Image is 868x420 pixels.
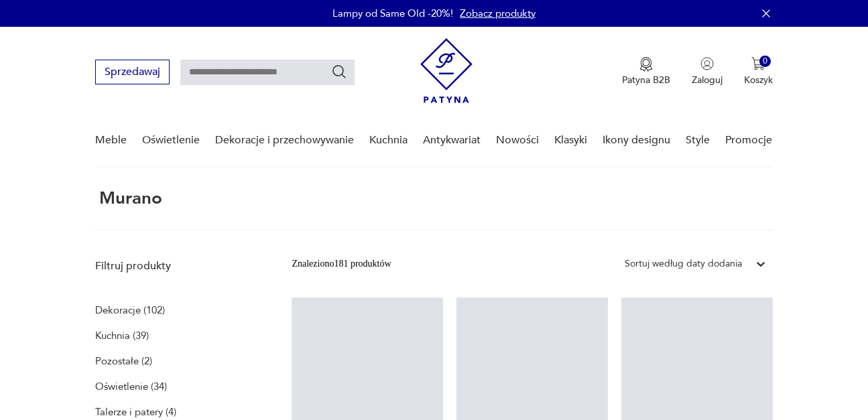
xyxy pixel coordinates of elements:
[332,7,453,20] p: Lampy od Same Old -20%!
[95,189,162,208] h1: murano
[759,56,771,67] div: 0
[369,115,408,166] a: Kuchnia
[95,115,127,166] a: Meble
[496,115,539,166] a: Nowości
[725,115,772,166] a: Promocje
[622,57,670,86] button: Patyna B2B
[692,74,723,86] p: Zaloguj
[686,115,710,166] a: Style
[700,57,714,70] img: Ikonka użytkownika
[639,57,653,72] img: Ikona medalu
[95,60,170,84] button: Sprzedawaj
[95,68,170,78] a: Sprzedawaj
[460,7,536,20] a: Zobacz produkty
[744,74,773,86] p: Koszyk
[215,115,354,166] a: Dekoracje i przechowywanie
[622,74,670,86] p: Patyna B2B
[744,57,773,86] button: 0Koszyk
[603,115,670,166] a: Ikony designu
[331,64,347,80] button: Szukaj
[95,377,167,396] a: Oświetlenie (34)
[95,301,165,320] a: Dekoracje (102)
[420,38,473,103] img: Patyna - sklep z meblami i dekoracjami vintage
[95,352,152,370] a: Pozostałe (2)
[751,57,765,70] img: Ikona koszyka
[95,259,259,273] p: Filtruj produkty
[554,115,587,166] a: Klasyki
[423,115,481,166] a: Antykwariat
[95,326,149,345] a: Kuchnia (39)
[622,57,670,86] a: Ikona medaluPatyna B2B
[692,57,723,86] button: Zaloguj
[142,115,200,166] a: Oświetlenie
[625,257,742,271] div: Sortuj według daty dodania
[292,257,391,271] div: Znaleziono 181 produktów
